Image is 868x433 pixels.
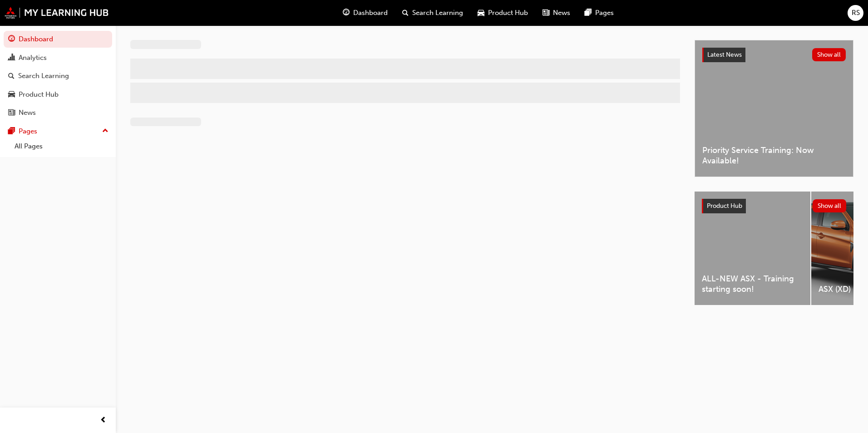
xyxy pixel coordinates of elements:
a: search-iconSearch Learning [395,4,470,22]
a: news-iconNews [535,4,577,22]
span: Latest News [707,51,742,59]
a: All Pages [11,139,112,153]
div: Search Learning [18,71,69,81]
button: Pages [4,123,112,140]
a: Latest NewsShow all [702,48,846,62]
div: Analytics [19,53,47,63]
span: RS [852,8,860,18]
a: Analytics [4,49,112,66]
span: Dashboard [353,8,388,18]
span: Pages [595,8,614,18]
span: prev-icon [100,415,107,426]
a: Product HubShow all [702,199,846,213]
span: search-icon [8,72,15,80]
a: pages-iconPages [577,4,621,22]
a: car-iconProduct Hub [470,4,535,22]
div: Pages [19,126,37,137]
img: mmal [5,7,109,19]
button: Show all [812,48,846,61]
span: Priority Service Training: Now Available! [702,145,846,166]
a: Search Learning [4,68,112,84]
span: guage-icon [8,35,15,44]
span: pages-icon [585,7,592,19]
span: news-icon [542,7,549,19]
span: guage-icon [343,7,350,19]
span: Search Learning [412,8,463,18]
span: car-icon [478,7,484,19]
button: DashboardAnalyticsSearch LearningProduct HubNews [4,29,112,123]
a: News [4,104,112,121]
div: Product Hub [19,89,59,100]
a: Product Hub [4,86,112,103]
button: Show all [813,199,847,212]
span: Product Hub [707,202,742,210]
a: Dashboard [4,31,112,48]
span: news-icon [8,109,15,117]
span: car-icon [8,91,15,99]
div: News [19,108,36,118]
span: ALL-NEW ASX - Training starting soon! [702,274,803,294]
a: ALL-NEW ASX - Training starting soon! [695,192,810,305]
span: search-icon [402,7,409,19]
button: RS [848,5,863,21]
span: up-icon [102,125,108,137]
a: Latest NewsShow allPriority Service Training: Now Available! [695,40,853,177]
a: guage-iconDashboard [335,4,395,22]
span: Product Hub [488,8,528,18]
span: chart-icon [8,54,15,62]
span: News [553,8,570,18]
span: pages-icon [8,128,15,136]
